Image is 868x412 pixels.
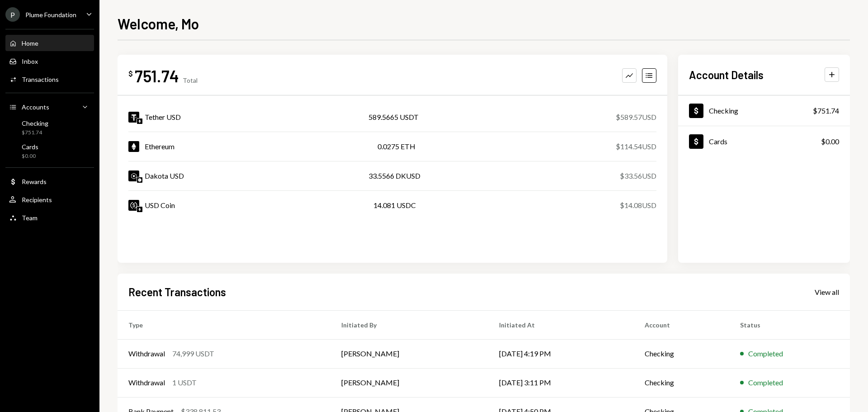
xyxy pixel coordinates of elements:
[22,76,59,83] div: Transactions
[22,103,49,111] div: Accounts
[330,368,488,397] td: [PERSON_NAME]
[22,57,38,65] div: Inbox
[128,348,165,359] div: Withdrawal
[183,76,198,84] div: Total
[22,143,38,151] div: Cards
[813,105,839,116] div: $751.74
[620,200,656,211] div: $14.08 USD
[22,178,47,185] div: Rewards
[22,152,38,160] div: $0.00
[22,129,48,137] div: $751.74
[128,284,226,299] h2: Recent Transactions
[118,310,330,339] th: Type
[689,67,764,82] h2: Account Details
[145,112,181,123] div: Tether USD
[128,141,139,152] img: ETH
[135,66,179,86] div: 751.74
[709,106,738,115] div: Checking
[5,173,94,189] a: Rewards
[748,377,783,388] div: Completed
[145,200,175,211] div: USD Coin
[5,53,94,69] a: Inbox
[5,209,94,226] a: Team
[5,71,94,87] a: Transactions
[145,141,175,152] div: Ethereum
[748,348,783,359] div: Completed
[5,7,20,22] div: P
[5,99,94,115] a: Accounts
[330,339,488,368] td: [PERSON_NAME]
[128,170,139,181] img: DKUSD
[815,287,839,297] a: View all
[634,310,729,339] th: Account
[5,140,94,162] a: Cards$0.00
[620,170,656,181] div: $33.56 USD
[368,170,420,181] div: 33.5566 DKUSD
[172,348,214,359] div: 74,999 USDT
[488,339,633,368] td: [DATE] 4:19 PM
[5,35,94,51] a: Home
[634,339,729,368] td: Checking
[137,177,142,183] img: base-mainnet
[5,117,94,138] a: Checking$751.74
[729,310,850,339] th: Status
[172,377,197,388] div: 1 USDT
[373,200,416,211] div: 14.081 USDC
[709,137,727,146] div: Cards
[128,112,139,123] img: USDT
[616,141,656,152] div: $114.54 USD
[377,141,415,152] div: 0.0275 ETH
[678,95,850,126] a: Checking$751.74
[678,126,850,156] a: Cards$0.00
[634,368,729,397] td: Checking
[22,214,38,222] div: Team
[22,39,38,47] div: Home
[145,170,184,181] div: Dakota USD
[488,368,633,397] td: [DATE] 3:11 PM
[137,118,142,124] img: ethereum-mainnet
[22,119,48,127] div: Checking
[616,112,656,123] div: $589.57 USD
[128,377,165,388] div: Withdrawal
[5,191,94,208] a: Recipients
[25,11,76,19] div: Plume Foundation
[137,207,142,212] img: ethereum-mainnet
[815,288,839,297] div: View all
[488,310,633,339] th: Initiated At
[330,310,488,339] th: Initiated By
[118,14,199,33] h1: Welcome, Mo
[368,112,419,123] div: 589.5665 USDT
[128,69,133,78] div: $
[128,200,139,211] img: USDC
[821,136,839,147] div: $0.00
[22,196,52,204] div: Recipients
